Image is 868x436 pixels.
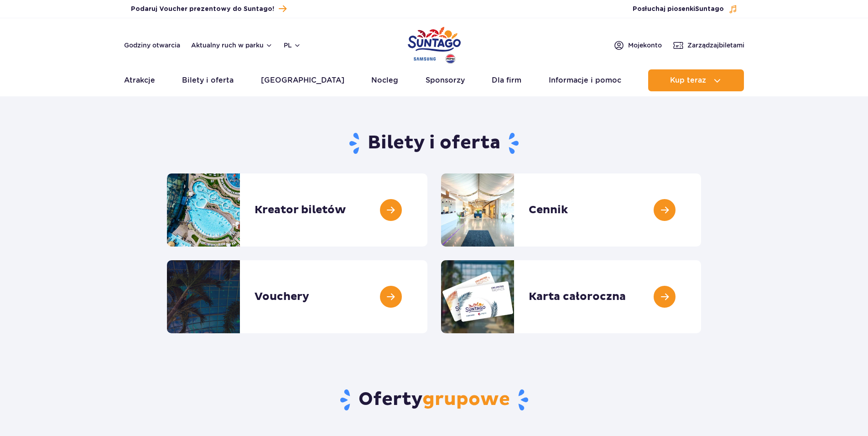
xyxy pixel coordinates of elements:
[124,41,180,50] a: Godziny otwarcia
[426,69,465,91] a: Sponsorzy
[371,69,398,91] a: Nocleg
[633,5,724,14] span: Posłuchaj piosenki
[261,69,344,91] a: [GEOGRAPHIC_DATA]
[695,6,724,12] span: Suntago
[284,41,301,50] button: pl
[422,388,510,411] span: grupowe
[124,69,155,91] a: Atrakcje
[628,41,662,50] span: Moje konto
[613,40,662,51] a: Mojekonto
[549,69,621,91] a: Informacje i pomoc
[648,69,744,91] button: Kup teraz
[167,131,701,155] h1: Bilety i oferta
[687,41,744,50] span: Zarządzaj biletami
[131,5,274,14] span: Podaruj Voucher prezentowy do Suntago!
[633,5,738,14] button: Posłuchaj piosenkiSuntago
[408,23,461,65] a: Park of Poland
[191,42,273,49] button: Aktualny ruch w parku
[673,40,744,51] a: Zarządzajbiletami
[131,3,286,15] a: Podaruj Voucher prezentowy do Suntago!
[167,388,701,412] h2: Oferty
[182,69,234,91] a: Bilety i oferta
[492,69,521,91] a: Dla firm
[670,76,706,84] span: Kup teraz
